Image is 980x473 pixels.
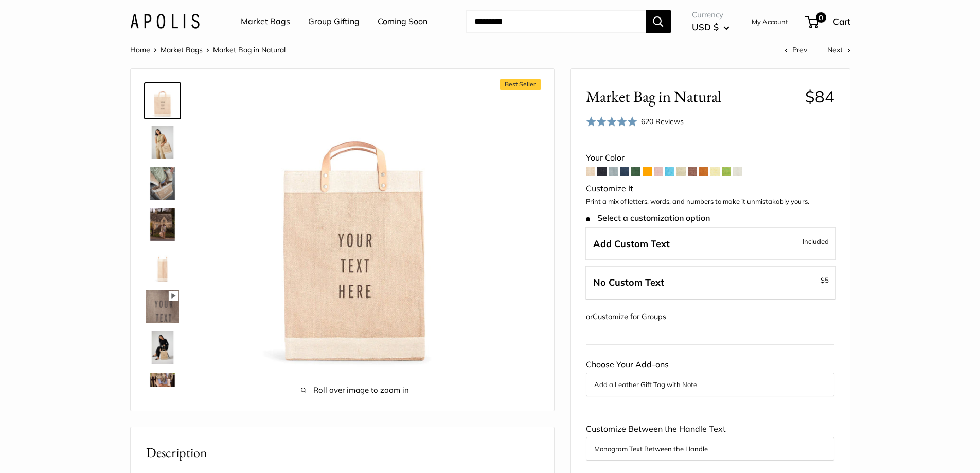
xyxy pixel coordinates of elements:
[213,84,497,369] img: Market Bag in Natural
[466,10,646,33] input: Search...
[586,197,834,207] p: Print a mix of letters, words, and numbers to make it unmistakably yours.
[146,167,179,200] img: Market Bag in Natural
[146,290,179,323] img: Market Bag in Natural
[144,124,181,161] a: Market Bag in Natural
[692,8,729,22] span: Currency
[692,19,729,36] button: USD $
[241,14,290,29] a: Market Bags
[213,383,497,397] span: Roll over image to zoom in
[144,371,181,408] a: Market Bag in Natural
[586,213,710,223] span: Select a customization option
[593,238,670,250] span: Add Custom Text
[585,227,836,261] label: Add Custom Text
[586,87,797,106] span: Market Bag in Natural
[585,266,836,300] label: Leave Blank
[593,312,666,321] a: Customize for Groups
[144,247,181,284] a: description_13" wide, 18" high, 8" deep; handles: 3.5"
[827,45,850,55] a: Next
[803,235,829,248] span: Included
[586,357,834,396] div: Choose Your Add-ons
[161,45,203,55] a: Market Bags
[805,86,834,107] span: $84
[146,331,179,364] img: Market Bag in Natural
[146,373,179,406] img: Market Bag in Natural
[500,79,541,90] span: Best Seller
[815,12,826,23] span: 0
[752,15,788,28] a: My Account
[130,14,200,29] img: Apolis
[144,329,181,366] a: Market Bag in Natural
[821,276,829,284] span: $5
[586,422,834,461] div: Customize Between the Handle Text
[593,276,664,288] span: No Custom Text
[130,45,150,55] a: Home
[817,274,829,286] span: -
[594,378,826,391] button: Add a Leather Gift Tag with Note
[144,82,181,119] a: Market Bag in Natural
[594,443,826,455] button: Monogram Text Between the Handle
[146,443,539,463] h2: Description
[785,45,807,55] a: Prev
[378,14,427,29] a: Coming Soon
[146,84,179,117] img: Market Bag in Natural
[144,288,181,325] a: Market Bag in Natural
[146,208,179,241] img: Market Bag in Natural
[146,249,179,282] img: description_13" wide, 18" high, 8" deep; handles: 3.5"
[586,310,666,324] div: or
[144,206,181,243] a: Market Bag in Natural
[806,13,850,30] a: 0 Cart
[213,45,286,55] span: Market Bag in Natural
[144,165,181,202] a: Market Bag in Natural
[692,22,719,32] span: USD $
[833,16,850,27] span: Cart
[308,14,360,29] a: Group Gifting
[146,126,179,159] img: Market Bag in Natural
[646,10,671,33] button: Search
[130,43,286,57] nav: Breadcrumb
[641,117,684,126] span: 620 Reviews
[586,181,834,197] div: Customize It
[586,150,834,166] div: Your Color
